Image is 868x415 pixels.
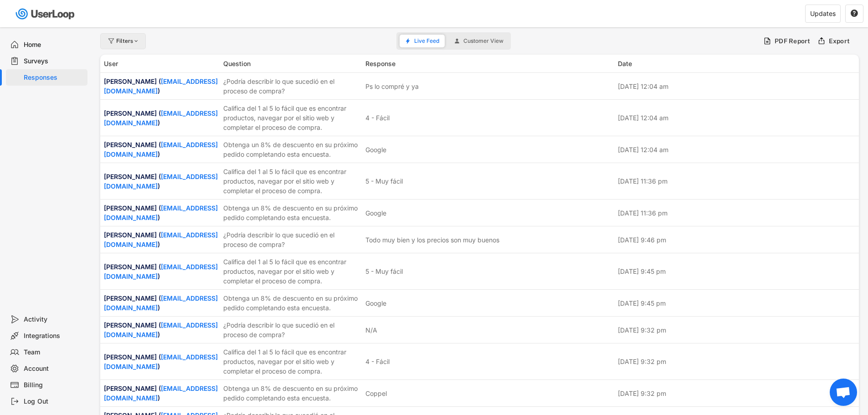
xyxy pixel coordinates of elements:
[104,77,218,95] a: [EMAIL_ADDRESS][DOMAIN_NAME]
[24,315,84,324] div: Activity
[618,266,856,276] div: [DATE] 9:45 pm
[365,357,390,366] div: 4 - Fácil
[223,59,360,68] div: Question
[618,325,856,335] div: [DATE] 9:32 pm
[104,320,218,339] div: [PERSON_NAME] ( )
[365,59,612,68] div: Response
[618,59,856,68] div: Date
[14,5,78,23] img: userloop-logo-01.svg
[104,353,218,370] a: [EMAIL_ADDRESS][DOMAIN_NAME]
[24,57,84,66] div: Surveys
[104,384,218,402] a: [EMAIL_ADDRESS][DOMAIN_NAME]
[223,203,360,222] div: Obtenga un 8% de descuento en su próximo pedido completando esta encuesta.
[365,389,387,398] div: Coppel
[365,82,419,91] div: Ps lo compré y ya
[414,38,439,44] span: Live Feed
[104,384,218,403] div: [PERSON_NAME] ( )
[365,298,386,308] div: Google
[104,173,218,190] a: [EMAIL_ADDRESS][DOMAIN_NAME]
[365,176,403,186] div: 5 - Muy fácil
[223,103,360,132] div: Califica del 1 al 5 lo fácil que es encontrar productos, navegar por el sitio web y completar el ...
[365,208,386,218] div: Google
[618,235,856,245] div: [DATE] 9:46 pm
[104,109,218,127] a: [EMAIL_ADDRESS][DOMAIN_NAME]
[618,208,856,218] div: [DATE] 11:36 pm
[463,38,503,44] span: Customer View
[618,82,856,91] div: [DATE] 12:04 am
[104,140,218,159] div: [PERSON_NAME] ( )
[365,113,390,123] div: 4 - Fácil
[104,141,218,158] a: [EMAIL_ADDRESS][DOMAIN_NAME]
[365,325,377,335] div: N/A
[365,235,499,245] div: Todo muy bien y los precios son muy buenos
[24,73,84,82] div: Responses
[829,37,850,45] div: Export
[104,321,218,338] a: [EMAIL_ADDRESS][DOMAIN_NAME]
[24,332,84,340] div: Integrations
[810,10,836,17] div: Updates
[104,108,218,128] div: [PERSON_NAME] ( )
[618,113,856,123] div: [DATE] 12:04 am
[223,293,360,313] div: Obtenga un 8% de descuento en su próximo pedido completando esta encuesta.
[104,230,218,249] div: [PERSON_NAME] ( )
[24,348,84,357] div: Team
[365,266,403,276] div: 5 - Muy fácil
[449,35,509,47] button: Customer View
[104,294,218,312] a: [EMAIL_ADDRESS][DOMAIN_NAME]
[104,352,218,371] div: [PERSON_NAME] ( )
[223,140,360,159] div: Obtenga un 8% de descuento en su próximo pedido completando esta encuesta.
[223,320,360,339] div: ¿Podría describir lo que sucedió en el proceso de compra?
[24,41,84,49] div: Home
[618,298,856,308] div: [DATE] 9:45 pm
[24,381,84,389] div: Billing
[365,145,386,154] div: Google
[223,167,360,195] div: Califica del 1 al 5 lo fácil que es encontrar productos, navegar por el sitio web y completar el ...
[400,35,445,47] button: Live Feed
[223,77,360,96] div: ¿Podría describir lo que sucedió en el proceso de compra?
[116,38,140,44] div: Filters
[223,384,360,403] div: Obtenga un 8% de descuento en su próximo pedido completando esta encuesta.
[24,364,84,373] div: Account
[104,59,218,68] div: User
[104,204,218,221] a: [EMAIL_ADDRESS][DOMAIN_NAME]
[618,176,856,186] div: [DATE] 11:36 pm
[223,347,360,376] div: Califica del 1 al 5 lo fácil que es encontrar productos, navegar por el sitio web y completar el ...
[775,37,811,45] div: PDF Report
[104,172,218,191] div: [PERSON_NAME] ( )
[851,9,858,17] text: 
[24,397,84,406] div: Log Out
[223,230,360,249] div: ¿Podría describir lo que sucedió en el proceso de compra?
[104,77,218,96] div: [PERSON_NAME] ( )
[830,379,857,406] a: Bate-papo aberto
[223,257,360,286] div: Califica del 1 al 5 lo fácil que es encontrar productos, navegar por el sitio web y completar el ...
[618,389,856,398] div: [DATE] 9:32 pm
[104,262,218,281] div: [PERSON_NAME] ( )
[104,203,218,222] div: [PERSON_NAME] ( )
[618,145,856,154] div: [DATE] 12:04 am
[104,293,218,313] div: [PERSON_NAME] ( )
[104,231,218,248] a: [EMAIL_ADDRESS][DOMAIN_NAME]
[850,10,858,18] button: 
[618,357,856,366] div: [DATE] 9:32 pm
[104,263,218,280] a: [EMAIL_ADDRESS][DOMAIN_NAME]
